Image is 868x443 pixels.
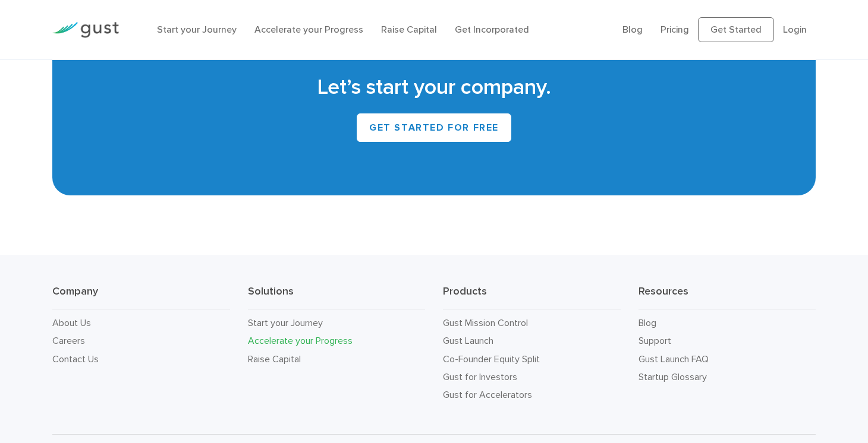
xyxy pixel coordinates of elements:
a: Start your Journey [157,24,237,35]
a: Startup Glossary [639,371,707,382]
a: Gust Launch [443,335,493,346]
h3: Resources [639,284,816,309]
a: Blog [622,24,643,35]
a: Login [783,24,807,35]
a: Accelerate your Progress [248,335,353,346]
a: Gust Mission Control [443,317,528,328]
a: Raise Capital [248,353,301,365]
a: Careers [52,335,85,346]
a: Get Started for Free [357,113,511,142]
a: Start your Journey [248,317,323,328]
a: Pricing [661,24,689,35]
a: Get Started [698,17,774,42]
a: Contact Us [52,353,99,365]
a: Support [639,335,671,346]
h3: Solutions [248,284,426,309]
a: Raise Capital [381,24,437,35]
a: Get Incorporated [455,24,529,35]
h3: Company [52,284,230,309]
a: Gust for Investors [443,371,517,382]
a: Gust Launch FAQ [639,353,709,365]
a: Gust for Accelerators [443,389,532,400]
a: About Us [52,317,91,328]
h2: Let’s start your company. [70,73,798,102]
h3: Products [443,284,621,309]
a: Blog [639,317,656,328]
a: Accelerate your Progress [254,24,363,35]
img: Gust Logo [52,22,119,38]
a: Co-Founder Equity Split [443,353,540,365]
